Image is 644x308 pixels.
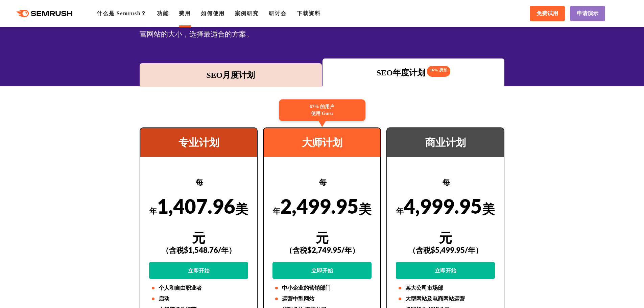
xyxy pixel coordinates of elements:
[272,262,372,279] a: 立即开始
[269,10,287,16] a: 研讨会
[178,137,219,148] font: 专业计划
[159,285,202,291] font: 个人和自由职业者
[405,296,465,302] font: 大型网站及电商网站运营
[439,201,495,245] font: 美元
[577,10,598,16] font: 申请演示
[316,201,372,245] font: 美元
[311,111,333,116] font: 使用 Guru
[377,68,425,77] font: SEO年度计划
[570,6,605,21] a: 申请演示
[405,285,443,291] font: 某大公司市场部
[159,296,169,302] font: 启动
[235,10,259,16] a: 案例研究
[311,267,333,274] font: 立即开始
[310,104,335,109] font: 67% 的用户
[435,267,456,274] font: 立即开始
[302,137,342,148] font: 大师计划
[188,267,210,274] font: 立即开始
[206,71,255,79] font: SEO月度计划
[297,10,320,16] a: 下载资料
[404,194,482,218] font: 4,999.95
[97,10,147,16] a: 什么是 Semrush？
[179,10,191,16] a: 费用
[192,201,248,245] font: 美元
[157,10,169,16] a: 功能
[201,10,224,16] a: 如何使用
[396,262,495,279] a: 立即开始
[280,194,359,218] font: 2,499.95
[285,245,359,255] font: （含税$2,749.95/年）
[157,194,235,218] font: 1,407.96
[536,10,558,16] font: 免费试用
[408,245,483,255] font: （含税$5,499.95/年）
[430,68,447,72] font: 16% 折扣
[425,137,466,148] font: 商业计划
[530,6,565,21] a: 免费试用
[149,262,248,279] a: 立即开始
[162,245,236,255] font: （含税$1,548.76/年）
[282,285,331,291] font: 中小企业的营销部门
[282,296,314,302] font: 运营中型网站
